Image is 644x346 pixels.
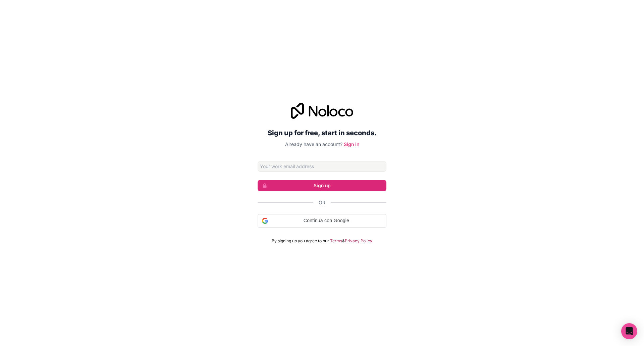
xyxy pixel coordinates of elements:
a: Sign in [344,141,359,147]
a: Privacy Policy [345,238,372,244]
span: Continua con Google [271,217,382,224]
div: Open Intercom Messenger [621,323,637,339]
span: Or [319,199,325,206]
button: Sign up [258,180,386,191]
span: & [342,238,345,244]
span: By signing up you agree to our [272,238,329,244]
div: Continua con Google [258,214,386,228]
h2: Sign up for free, start in seconds. [258,127,386,139]
input: Email address [258,161,386,172]
span: Already have an account? [285,141,342,147]
a: Terms [330,238,342,244]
